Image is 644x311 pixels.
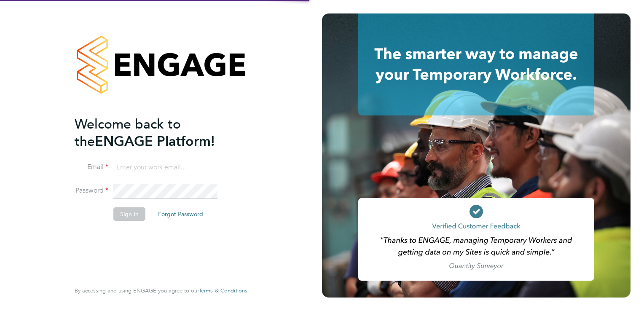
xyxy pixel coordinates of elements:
label: Email [75,163,108,172]
span: By accessing and using ENGAGE you agree to our [75,287,247,294]
h2: ENGAGE Platform! [75,115,239,150]
label: Password [75,186,108,195]
button: Sign In [113,207,145,221]
a: Terms & Conditions [199,287,247,294]
span: Welcome back to the [75,116,181,150]
input: Enter your work email... [113,160,217,175]
span: Terms & Conditions [199,287,247,294]
button: Forgot Password [151,207,210,221]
